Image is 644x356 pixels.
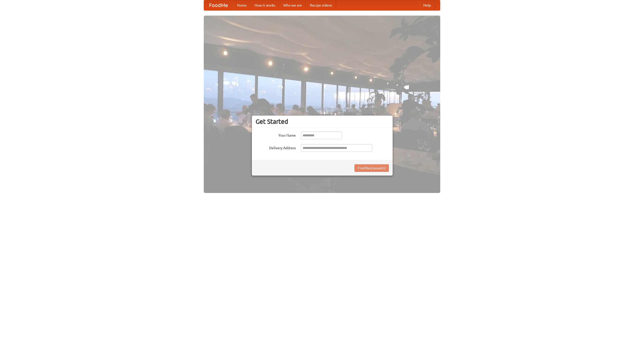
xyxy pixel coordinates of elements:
a: How it works [251,0,279,10]
a: FoodMe [204,0,233,10]
button: Find Restaurants! [354,164,389,172]
a: Recipe videos [306,0,336,10]
label: Your Name [256,132,296,138]
a: Help [419,0,435,10]
h3: Get Started [256,118,389,125]
label: Delivery Address [256,144,296,150]
a: Who we are [279,0,306,10]
a: Home [233,0,251,10]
